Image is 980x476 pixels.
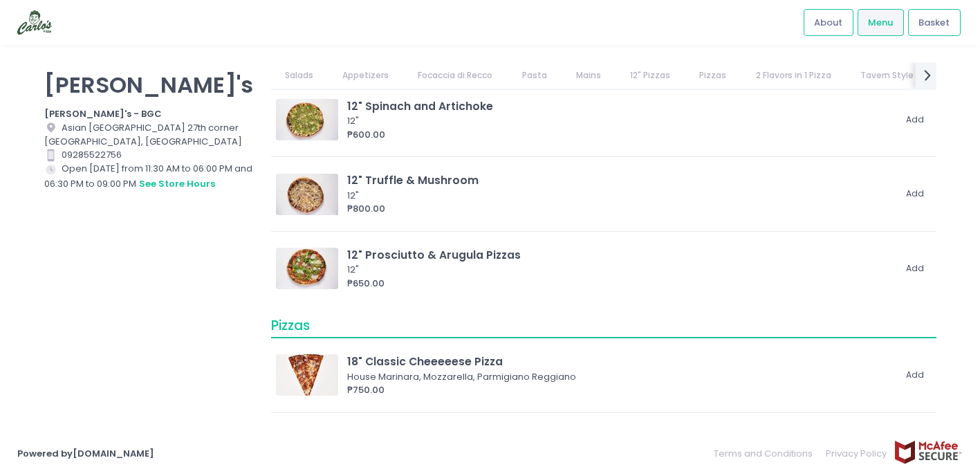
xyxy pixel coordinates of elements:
img: 18" Classic Cheeeeese Pizza [276,354,338,396]
img: mcafee-secure [894,440,963,464]
span: Basket [918,16,950,30]
img: logo [17,10,52,35]
a: Appetizers [329,62,403,89]
div: 12" Spinach and Artichoke [347,98,894,114]
div: 12" [347,263,890,277]
a: Terms and Conditions [714,440,820,467]
a: Pasta [508,62,560,89]
div: 12" Truffle & Mushroom [347,172,894,188]
button: Add [899,364,932,387]
div: 09285522756 [44,148,255,162]
a: Menu [858,9,904,35]
img: 12" Truffle & Mushroom [276,174,338,215]
div: ₱600.00 [347,128,894,142]
a: Salads [271,62,326,89]
div: House Marinara, Mozzarella, Parmigiano Reggiano [347,370,890,384]
div: ₱650.00 [347,277,894,291]
div: ₱750.00 [347,383,894,397]
a: Powered by[DOMAIN_NAME] [17,447,154,460]
a: 12" Pizzas [617,62,684,89]
a: Tavern Style [847,62,927,89]
div: 18" Classic Cheeeeese Pizza [347,354,894,369]
b: [PERSON_NAME]'s - BGC [44,107,162,120]
div: 12" [347,114,890,128]
a: Focaccia di Recco [405,62,506,89]
div: 12" [347,189,890,203]
span: Pizzas [271,316,310,335]
img: 12" Spinach and Artichoke [276,99,338,140]
p: [PERSON_NAME]'s [44,71,255,98]
a: About [804,9,853,35]
a: Pizzas [686,62,740,89]
a: Privacy Policy [820,440,894,467]
img: 12" Prosciutto & Arugula Pizzas [276,248,338,289]
span: Menu [868,16,893,30]
span: About [814,16,842,30]
a: Mains [562,62,614,89]
button: Add [899,183,932,205]
button: see store hours [138,176,216,192]
div: 12" Prosciutto & Arugula Pizzas [347,247,894,263]
button: Add [899,109,932,131]
div: Asian [GEOGRAPHIC_DATA] 27th corner [GEOGRAPHIC_DATA], [GEOGRAPHIC_DATA] [44,121,255,149]
button: Add [899,257,932,280]
div: ₱800.00 [347,202,894,216]
a: 2 Flavors in 1 Pizza [742,62,844,89]
div: Open [DATE] from 11:30 AM to 06:00 PM and 06:30 PM to 09:00 PM [44,162,255,191]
